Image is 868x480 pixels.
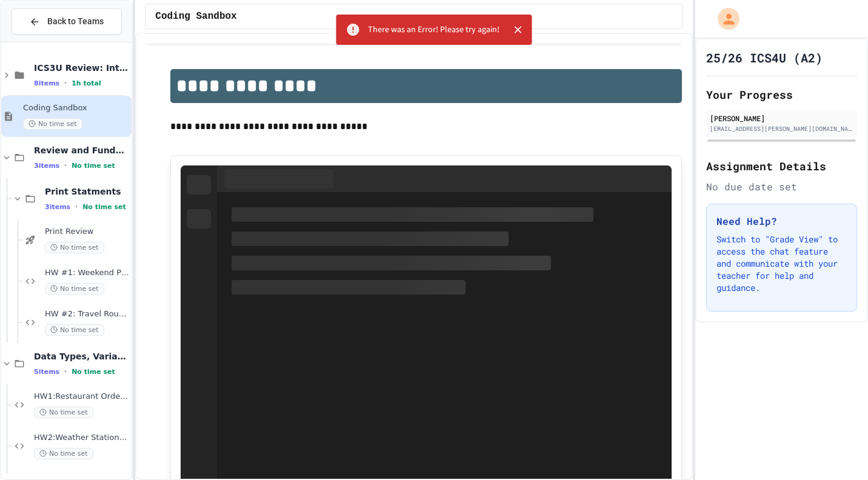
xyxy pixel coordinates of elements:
[82,203,126,211] span: No time set
[705,5,743,33] div: My Account
[34,407,93,418] span: No time set
[11,8,122,35] button: Back to Teams
[34,162,59,170] span: 3 items
[34,351,129,362] span: Data Types, Variables, and Math
[64,78,67,88] span: •
[716,233,847,294] p: Switch to "Grade View" to access the chat feature and communicate with your teacher for help and ...
[155,9,236,24] span: Coding Sandbox
[706,49,823,66] h1: 25/26 ICS4U (A2)
[34,392,129,402] span: HW1:Restaurant Order System
[45,283,104,295] span: No time set
[509,21,527,39] button: Close
[45,324,104,336] span: No time set
[34,62,129,73] span: ICS3U Review: Introduction to Java
[34,433,129,443] span: HW2:Weather Station Debugger
[767,379,856,430] iframe: chat widget
[710,113,853,124] div: [PERSON_NAME]
[72,368,115,376] span: No time set
[368,18,499,41] div: There was an Error! Please try again!
[47,15,104,28] span: Back to Teams
[706,158,857,175] h2: Assignment Details
[706,86,857,103] h2: Your Progress
[72,79,101,87] span: 1h total
[817,432,856,468] iframe: chat widget
[45,268,129,278] span: HW #1: Weekend Project Planner
[75,202,78,212] span: •
[23,118,82,130] span: No time set
[64,367,67,376] span: •
[64,161,67,170] span: •
[45,186,129,197] span: Print Statments
[34,368,59,376] span: 5 items
[45,227,129,237] span: Print Review
[23,103,129,113] span: Coding Sandbox
[34,79,59,87] span: 8 items
[716,214,847,228] h3: Need Help?
[34,448,93,459] span: No time set
[45,309,129,319] span: HW #2: Travel Route Debugger
[710,124,853,133] div: [EMAIL_ADDRESS][PERSON_NAME][DOMAIN_NAME]
[706,179,857,194] div: No due date set
[45,203,70,211] span: 3 items
[72,162,115,170] span: No time set
[45,242,104,253] span: No time set
[34,145,129,156] span: Review and Fundamentals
